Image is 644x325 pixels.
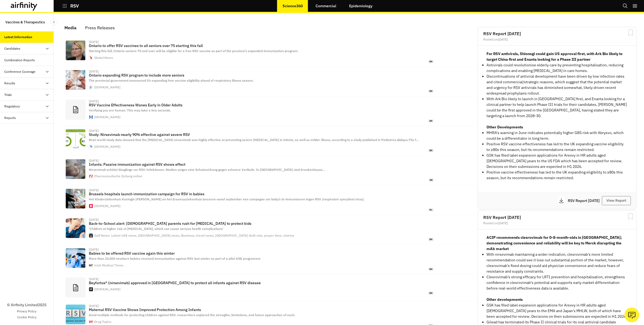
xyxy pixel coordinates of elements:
strong: ACIP recommends clesrovimab for 0-8-month-olds in [GEOGRAPHIC_DATA]; demonstrating convenience an... [486,235,622,251]
img: favicon.ico [89,320,93,324]
p: Babies to be offered RSV vaccine again this winter [89,251,434,255]
img: favicon.ico [89,234,93,237]
div: [DATE] [89,40,99,44]
span: de [429,178,434,182]
button: Close Sidebar [50,19,57,26]
span: The provincial government announced it’s expanding free vaccine eligibility ahead of respiratory ... [89,78,254,82]
p: Science360 [283,4,303,8]
img: faviconV2 [89,115,93,119]
p: Clesrovimab’s strong efficacy for LRTI prevention and hospitalisation, strengthens confidence in ... [486,274,628,291]
div: Latest Information [4,35,32,39]
p: Back-to-School alert: [DEMOGRAPHIC_DATA] parents rush for [MEDICAL_DATA] to protect kids [89,221,434,226]
a: Privacy Policy [17,309,36,314]
button: Ask our analysts [624,308,639,322]
span: Amid multiple methods for protecting children against RSV, researchers explored the strengths, li... [89,313,295,317]
img: GettyImages-2197154077-RSV-620.webp [66,248,85,268]
a: [DATE]Infants: Passive immunization against RSV shows effectNirsevimab schützt Säuglinge vor RSV-... [61,156,475,185]
h2: RSV Report [DATE] [483,215,631,219]
div: Posted on [DATE] [483,222,631,225]
strong: Other developments [486,297,523,302]
li: GSK has filed label expansion applications for Arexvy in HR adults aged [DEMOGRAPHIC_DATA] years ... [486,153,628,169]
div: Gulf News: Latest UAE news, [GEOGRAPHIC_DATA] news, Business, travel news, [GEOGRAPHIC_DATA] Gold... [94,234,294,237]
li: Positive vaccine effectiveness has led to the UK expanding eligibility to ≥80s this season, but i... [486,169,628,181]
p: RSV Vaccine Effectiveness Wanes Early in Older Adults [89,103,434,107]
span: Real-world study data showed that the [MEDICAL_DATA] nirsevimab was highly effective at preventin... [89,138,419,142]
div: Regulatory [4,104,20,109]
span: en [428,268,434,271]
a: Cookie Policy [17,315,36,320]
div: Results [4,81,15,86]
svg: Bookmark Report [627,29,634,36]
p: RSV Report [DATE] [568,199,602,203]
div: Drug Topics [94,320,111,323]
span: nl [428,208,434,212]
img: apple-touch-icon.png [89,204,93,208]
strong: For RSV antivirals, Shionogi could gain US approval first, with Ark Bio likely to target China fi... [486,51,623,62]
li: Positive RSV vaccine effectiveness has led to the UK expanding vaccine eligibility to ≥80s this s... [486,141,628,153]
p: GSK has filed label expansion applications for Arexvy in HR adults aged [DEMOGRAPHIC_DATA] years ... [486,302,628,319]
li: MHRA’s warning in June indicates potentially higher GBS risk with Abrysvo, which could be a diffe... [486,130,628,141]
div: [DOMAIN_NAME] [94,204,120,208]
a: [DATE]Babies to be offered RSV vaccine again this winterMore than 22,000 newborn babies received ... [61,245,475,274]
span: en [428,119,434,123]
span: Verifying you are human. This may take a few seconds. [89,108,171,112]
div: Reports [4,115,16,120]
h2: RSV Report [DATE] [483,31,631,36]
div: [DATE] [89,100,99,103]
div: [DOMAIN_NAME] [94,288,120,291]
p: Ontario to offer RSV vaccines to all seniors over 75 starting this fall [89,44,434,48]
img: healioandroid.png [89,145,93,149]
button: RSV [62,1,79,10]
img: apple-touch-icon.png [89,85,93,89]
img: csm_59269_4d4de144e9.jpg [66,159,85,179]
img: faviconV2 [89,287,93,291]
div: Posted on [DATE] [483,38,631,41]
div: [DATE] [89,129,99,132]
span: en [428,291,434,295]
p: © Airfinity Limited 2025 [7,302,46,308]
p: Infants: Passive immunization against RSV shows effect [89,162,434,167]
p: Brussels hospitals launch immunization campaign for RSV in babies [89,192,434,196]
span: en [428,149,434,152]
img: 134ef81f5668dc78080f6bd19ca2310b [89,56,93,60]
a: [DATE]Brussels hospitals launch immunization campaign for RSV in babiesHet Kinderziekenhuis Konin... [61,185,475,215]
div: [DATE] [89,304,99,308]
p: Antivirals could revolutionise elderly care by preventing hospitalisation, reducing complications... [486,62,628,74]
a: [DATE]Ontario to offer RSV vaccines to all seniors over 75 starting this fallStarting this fall, ... [61,37,475,67]
p: Ontario expanding RSV program to include more seniors [89,73,434,77]
div: Global News [94,56,113,59]
img: b92a7c8ece2d846a5846d914e1a2947216a598f9-1800x1200.jpg [66,305,85,324]
span: Starting this fall, Ontario seniors 75 and over will be eligible for a free RSV vaccine as part o... [89,49,298,53]
p: With Ark Bio likely to launch in [GEOGRAPHIC_DATA] first, and Enanta looking for a clinical partn... [486,96,628,119]
div: Candidates [4,46,20,51]
a: [DATE]Ontario expanding RSV program to include more seniorsThe provincial government announced it... [61,67,475,96]
p: With nirsevimab maintaining a wider indication, clesrovimab’s more limited recommendation could s... [486,252,628,274]
div: Media [64,24,76,32]
img: b04004d0-belgaimage-91857124.jpg [66,189,85,208]
span: Het Kinderziekenhuis Koningin [PERSON_NAME] en het Erasmusziekenhuis lanceren vanaf september een... [89,197,364,201]
a: [DATE]RSV Vaccine Effectiveness Wanes Early in Older AdultsVerifying you are human. This may take... [61,96,475,126]
p: Discontinuations of antiviral development have been driven by low infection rates and cited comme... [486,74,628,96]
div: Combination Reports [4,58,35,63]
strong: Other Developments [486,125,523,129]
div: [DATE] [89,70,99,73]
a: [DATE]Study: Nirsevimab nearly 90% effective against severe RSVReal-world study data showed that ... [61,126,475,156]
img: f413dffaa0e64d48da3917e8010fdffcd2dab16ac8c76d79e78fee604a0d639a.jpg [66,41,85,60]
div: Irish Medical Times [94,264,123,267]
div: [DATE] [89,218,99,221]
a: [DATE]Back-to-School alert: [DEMOGRAPHIC_DATA] parents rush for [MEDICAL_DATA] to protect kids‘Ch... [61,215,475,244]
span: en [428,238,434,241]
div: [DATE] [89,189,99,192]
div: [DATE] [89,248,99,251]
div: Press Releases [85,24,115,32]
div: Trials [4,92,12,97]
div: [DATE] [89,277,99,281]
a: [DATE]Beyfortus® (nirsevimab) approved in [GEOGRAPHIC_DATA] to protect all infants against RSV di... [61,274,475,301]
img: idc0825klein_graphic_01.jpg [66,129,85,149]
img: gulfnews%2Fimport%2F2020%2F09%2F09%2FExperts-said-vaccinating-children-against-influenza-reduces-... [66,218,85,238]
span: More than 22,000 newborn babies received immunisation against RSV last winter as part of a pilot ... [89,257,261,261]
p: Vaccines & Therapeutics [5,17,45,27]
div: [DOMAIN_NAME] [94,115,120,119]
button: View Report [602,196,631,205]
p: Study: Nirsevimab nearly 90% effective against severe RSV [89,132,434,137]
